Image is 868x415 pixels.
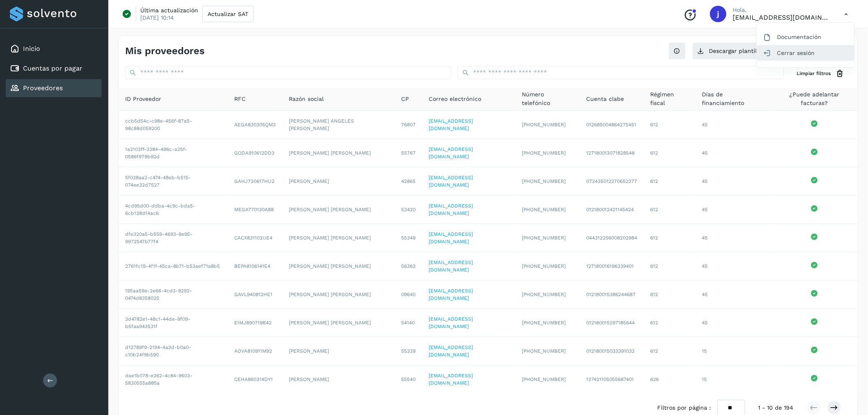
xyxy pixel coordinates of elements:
div: Inicio [6,40,102,58]
div: Cerrar sesión [757,45,854,61]
a: Cuentas por pagar [23,64,82,72]
div: Documentación [757,29,854,45]
a: Proveedores [23,84,63,92]
a: Inicio [23,45,40,52]
div: Cuentas por pagar [6,59,102,78]
div: Proveedores [6,79,102,97]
